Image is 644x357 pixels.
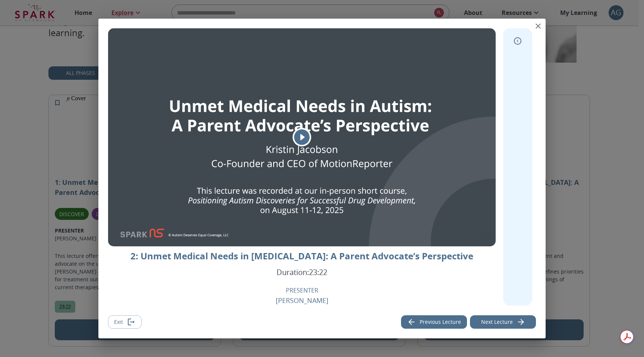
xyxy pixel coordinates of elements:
button: Previous lecture [401,315,467,329]
p: PRESENTER [286,286,318,294]
p: [PERSON_NAME] [276,295,328,306]
div: Image Cover [108,28,496,246]
button: Next lecture [470,315,536,329]
button: expand [512,35,523,47]
p: 2: Unmet Medical Needs in [MEDICAL_DATA]: A Parent Advocate’s Perspective [130,249,473,263]
button: Exit [108,315,142,329]
button: play [291,126,313,148]
p: Duration: 23:22 [277,267,327,277]
button: close [531,19,546,34]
